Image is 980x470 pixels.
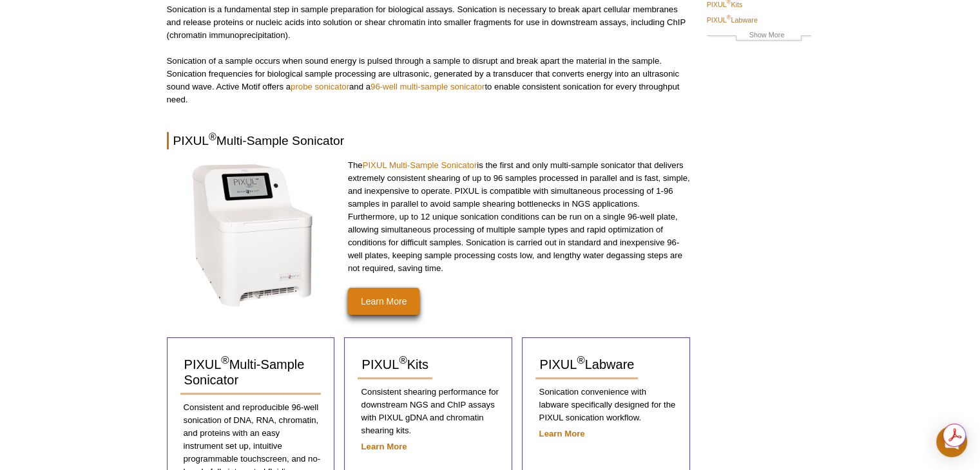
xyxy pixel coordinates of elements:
[348,159,691,275] p: The is the first and only multi-sample sonicator that delivers extremely consistent shearing of u...
[180,351,322,395] a: PIXUL®Multi-Sample Sonicator
[707,29,811,44] a: Show More
[727,14,731,21] sup: ®
[535,386,677,424] p: Sonication convenience with labware specifically designed for the PIXUL sonication workflow.
[535,351,638,379] a: PIXUL®Labware
[539,357,634,371] span: PIXUL Labware
[209,131,216,142] sup: ®
[167,55,691,106] p: Sonication of a sample occurs when sound energy is pulsed through a sample to disrupt and break a...
[361,442,407,451] a: Learn More
[221,354,229,366] sup: ®
[188,159,317,308] img: Click on the image for more information on the PIXUL Multi-Sample Sonicator.
[539,429,584,438] a: Learn More
[167,3,691,42] p: Sonication is a fundamental step in sample preparation for biological assays. Sonication is neces...
[184,357,305,387] span: PIXUL Multi-Sample Sonicator
[348,288,420,315] a: Learn More
[358,351,432,379] a: PIXUL®Kits
[399,354,407,366] sup: ®
[358,386,499,437] p: Consistent shearing performance for downstream NGS and ChIP assays with PIXUL gDNA and chromatin ...
[291,82,349,91] a: probe sonicator
[167,132,691,149] h2: PIXUL Multi-Sample Sonicator
[577,354,584,366] sup: ®
[361,357,428,371] span: PIXUL Kits
[363,160,477,170] a: PIXUL Multi-Sample Sonicator
[707,14,758,26] a: PIXUL®Labware
[936,426,967,457] div: Open Intercom Messenger
[370,82,485,91] a: 96-well multi-sample sonicator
